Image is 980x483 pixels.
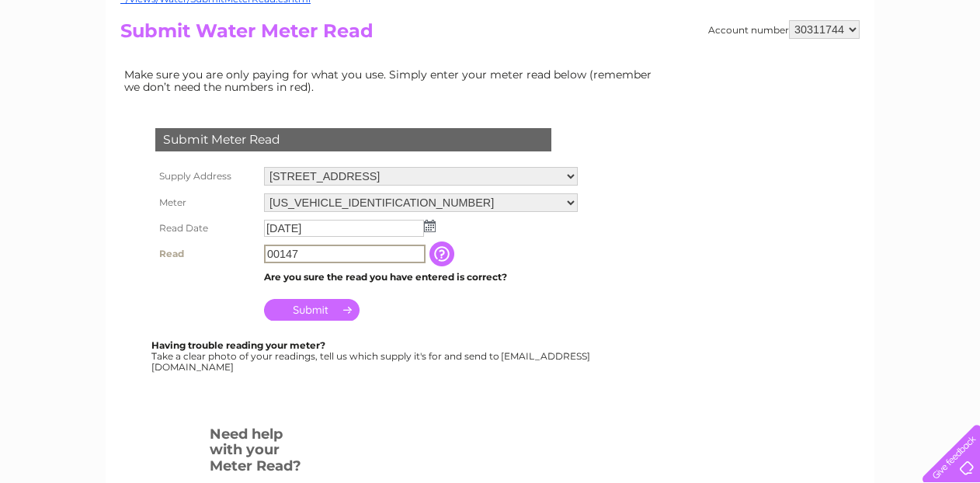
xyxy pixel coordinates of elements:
[424,220,436,232] img: ...
[151,340,593,372] div: Take a clear photo of your readings, tell us which supply it's for and send to [EMAIL_ADDRESS][DO...
[120,20,860,50] h2: Submit Water Meter Read
[151,339,325,351] b: Having trouble reading your meter?
[708,20,860,39] div: Account number
[745,66,780,78] a: Energy
[151,163,260,189] th: Supply Address
[877,66,915,78] a: Contact
[707,66,736,78] a: Water
[929,66,965,78] a: Log out
[687,8,794,27] a: 0333 014 3131
[151,189,260,216] th: Meter
[210,423,305,482] h3: Need help with your Meter Read?
[34,40,113,88] img: logo.png
[155,128,551,151] div: Submit Meter Read
[151,241,260,267] th: Read
[151,216,260,241] th: Read Date
[260,267,582,287] td: Are you sure the read you have entered is correct?
[264,299,360,321] input: Submit
[124,9,858,75] div: Clear Business is a trading name of Verastar Limited (registered in [GEOGRAPHIC_DATA] No. 3667643...
[845,66,867,78] a: Blog
[789,66,836,78] a: Telecoms
[120,64,664,97] td: Make sure you are only paying for what you use. Simply enter your meter read below (remember we d...
[429,241,457,266] input: Information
